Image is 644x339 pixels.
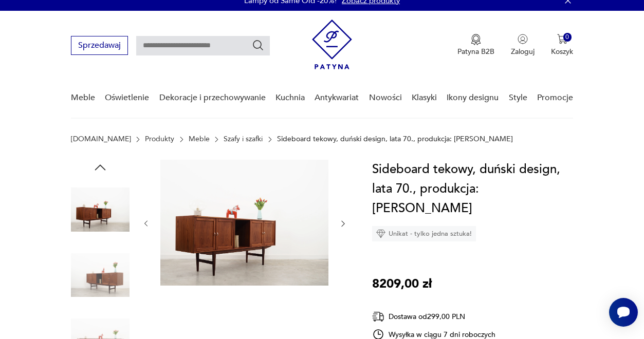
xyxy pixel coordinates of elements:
img: Ikona dostawy [372,310,384,323]
img: Zdjęcie produktu Sideboard tekowy, duński design, lata 70., produkcja: Dania [160,160,328,286]
button: Patyna B2B [457,34,494,56]
img: Patyna - sklep z meblami i dekoracjami vintage [312,20,352,69]
a: Meble [71,78,95,118]
p: Sideboard tekowy, duński design, lata 70., produkcja: [PERSON_NAME] [277,135,513,143]
a: Kuchnia [275,78,305,118]
button: 0Koszyk [551,34,573,56]
a: Oświetlenie [105,78,149,118]
a: Nowości [369,78,402,118]
img: Zdjęcie produktu Sideboard tekowy, duński design, lata 70., produkcja: Dania [71,180,130,239]
div: 0 [563,33,572,42]
iframe: Smartsupp widget button [609,298,638,327]
a: Meble [189,135,210,143]
p: Zaloguj [511,47,535,56]
a: [DOMAIN_NAME] [71,135,131,143]
img: Ikona medalu [471,34,481,45]
img: Zdjęcie produktu Sideboard tekowy, duński design, lata 70., produkcja: Dania [71,246,130,305]
p: Patyna B2B [457,47,494,56]
img: Ikonka użytkownika [518,34,528,44]
button: Szukaj [252,39,264,51]
a: Ikony designu [447,78,499,118]
h1: Sideboard tekowy, duński design, lata 70., produkcja: [PERSON_NAME] [372,160,573,218]
button: Sprzedawaj [71,36,128,55]
a: Klasyki [412,78,437,118]
div: Unikat - tylko jedna sztuka! [372,226,476,241]
a: Ikona medaluPatyna B2B [457,34,494,56]
a: Produkty [145,135,174,143]
img: Ikona koszyka [557,34,567,44]
a: Promocje [537,78,573,118]
p: 8209,00 zł [372,274,432,294]
div: Dostawa od 299,00 PLN [372,310,495,323]
a: Style [509,78,527,118]
a: Antykwariat [315,78,359,118]
p: Koszyk [551,47,573,56]
img: Ikona diamentu [376,229,385,238]
button: Zaloguj [511,34,535,56]
a: Dekoracje i przechowywanie [159,78,266,118]
a: Sprzedawaj [71,43,128,50]
a: Szafy i szafki [224,135,263,143]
